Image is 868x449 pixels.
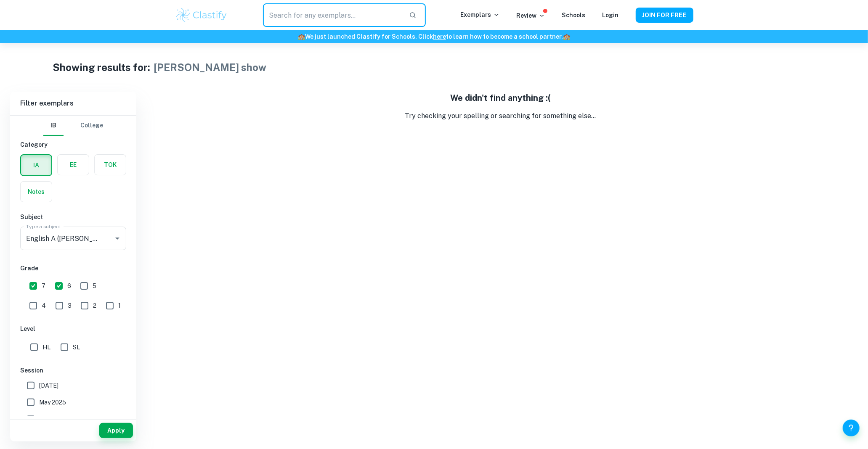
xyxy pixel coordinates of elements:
[39,398,66,407] span: May 2025
[67,281,71,291] span: 6
[111,232,123,244] button: Open
[20,324,126,333] h6: Level
[263,3,402,27] input: Search for any exemplars...
[99,423,133,438] button: Apply
[517,11,545,20] p: Review
[42,301,46,310] span: 4
[298,33,305,40] span: 🏫
[95,155,126,175] button: TOK
[21,182,52,202] button: Notes
[26,223,61,230] label: Type a subject
[80,116,103,136] button: College
[2,32,866,41] h6: We just launched Clastify for Schools. Click to learn how to become a school partner.
[42,281,45,291] span: 7
[93,301,96,310] span: 2
[73,343,80,352] span: SL
[154,60,266,75] h1: [PERSON_NAME] show
[175,7,228,24] img: Clastify logo
[53,60,150,75] h1: Showing results for:
[20,366,126,375] h6: Session
[562,12,586,18] a: Schools
[20,264,126,273] h6: Grade
[461,10,500,19] p: Exemplars
[42,343,50,352] span: HL
[68,301,72,310] span: 3
[20,212,126,222] h6: Subject
[21,155,51,175] button: IA
[39,415,58,424] span: [DATE]
[43,116,103,136] div: Filter type choice
[603,12,619,18] a: Login
[20,140,126,149] h6: Category
[143,92,858,104] h5: We didn't find anything :(
[118,301,121,310] span: 1
[843,420,860,436] button: Help and Feedback
[10,92,136,115] h6: Filter exemplars
[636,8,693,23] button: JOIN FOR FREE
[58,155,89,175] button: EE
[433,33,446,40] a: here
[563,33,570,40] span: 🏫
[143,111,858,121] p: Try checking your spelling or searching for something else...
[43,116,64,136] button: IB
[39,381,58,390] span: [DATE]
[93,281,96,291] span: 5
